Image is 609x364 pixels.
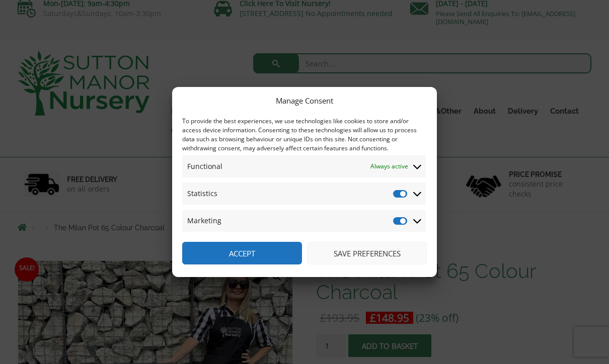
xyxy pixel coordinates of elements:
button: Accept [182,242,302,264]
button: Save preferences [307,242,427,264]
summary: Functional Always active [182,155,426,177]
span: Functional [187,160,222,172]
summary: Statistics [182,183,426,205]
span: Statistics [187,188,217,200]
span: Always active [370,160,408,172]
div: To provide the best experiences, we use technologies like cookies to store and/or access device i... [182,117,426,153]
div: Manage Consent [276,95,333,107]
summary: Marketing [182,210,426,232]
span: Marketing [187,215,221,227]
